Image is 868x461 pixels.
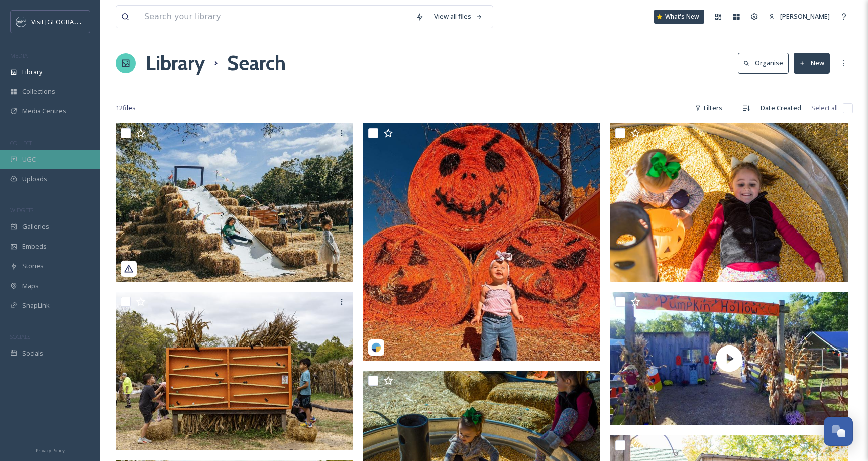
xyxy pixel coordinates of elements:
[22,87,55,96] span: Collections
[22,281,39,291] span: Maps
[22,349,43,358] span: Socials
[429,7,488,26] a: View all files
[146,48,205,78] a: Library
[16,17,26,27] img: c3es6xdrejuflcaqpovn.png
[116,103,136,113] span: 12 file s
[22,174,47,184] span: Uploads
[36,447,65,454] span: Privacy Policy
[794,53,830,73] button: New
[22,155,36,164] span: UGC
[227,48,286,78] h1: Search
[22,261,44,271] span: Stories
[10,206,33,214] span: WIDGETS
[22,301,50,310] span: SnapLink
[10,139,32,147] span: COLLECT
[755,98,806,118] div: Date Created
[31,17,109,26] span: Visit [GEOGRAPHIC_DATA]
[738,53,789,73] button: Organise
[22,222,49,232] span: Galleries
[690,98,727,118] div: Filters
[22,67,42,77] span: Library
[610,292,848,425] img: thumbnail
[363,123,601,361] img: 515677bf-3562-29ba-423a-d5fe630227ee.jpg
[36,444,65,456] a: Privacy Policy
[116,123,353,282] img: 1bb90d41-5c9c-449e-cb64-3dadcf500018.jpg
[824,417,853,446] button: Open Chat
[10,52,28,59] span: MEDIA
[371,342,381,353] img: snapsea-logo.png
[22,242,47,251] span: Embeds
[22,106,66,116] span: Media Centres
[738,53,794,73] a: Organise
[654,10,704,24] a: What's New
[780,12,830,21] span: [PERSON_NAME]
[610,123,848,282] img: Deanna Rose Farmstead_Pumpkin Hollow_69_23.jpg
[116,292,353,450] img: Pumpkin Hollow 2.jpg
[764,7,835,26] a: [PERSON_NAME]
[10,333,30,340] span: SOCIALS
[139,6,411,28] input: Search your library
[811,103,838,113] span: Select all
